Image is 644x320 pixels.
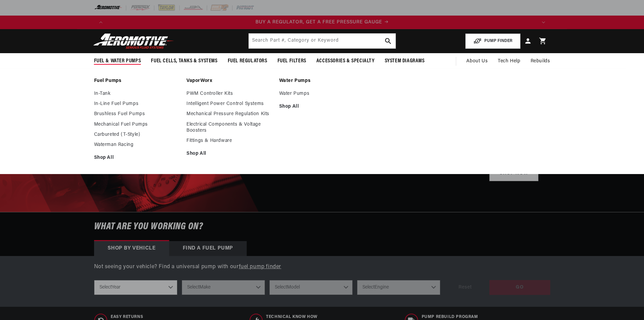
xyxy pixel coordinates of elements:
[151,58,217,65] span: Fuel Cells, Tanks & Systems
[422,314,542,320] span: Pump Rebuild program
[182,280,265,295] select: Make
[169,241,247,256] div: Find a Fuel Pump
[186,91,272,97] a: PWM Controller Kits
[269,280,353,295] select: Model
[89,53,146,69] summary: Fuel & Water Pumps
[249,34,396,48] input: Search by Part Number, Category or Keyword
[279,91,365,97] a: Water Pumps
[111,314,179,320] span: Easy Returns
[277,58,306,65] span: Fuel Filters
[498,58,520,65] span: Tech Help
[94,280,177,295] select: Year
[94,91,180,97] a: In-Tank
[381,34,396,48] button: search button
[186,151,272,157] a: Shop All
[186,122,272,134] a: Electrical Components & Voltage Boosters
[94,122,180,128] a: Mechanical Fuel Pumps
[94,263,550,272] p: Not seeing your vehicle? Find a universal pump with our
[380,53,430,69] summary: System Diagrams
[357,280,440,295] select: Engine
[186,101,272,107] a: Intelligent Power Control Systems
[256,20,382,25] span: BUY A REGULATOR, GET A FREE PRESSURE GAUGE
[186,111,272,117] a: Mechanical Pressure Regulation Kits
[223,53,272,69] summary: Fuel Regulators
[186,138,272,144] a: Fittings & Hardware
[266,314,363,320] span: Technical Know How
[537,16,550,29] button: Translation missing: en.sections.announcements.next_announcement
[94,241,169,256] div: Shop by vehicle
[186,78,272,84] a: VaporWorx
[77,16,567,29] slideshow-component: Translation missing: en.sections.announcements.announcement_bar
[94,132,180,138] a: Carbureted (T-Style)
[466,59,488,64] span: About Us
[461,53,493,69] a: About Us
[94,101,180,107] a: In-Line Fuel Pumps
[108,19,537,26] div: Announcement
[91,33,176,49] img: Aeromotive
[108,19,537,26] div: 1 of 4
[279,78,365,84] a: Water Pumps
[94,78,180,84] a: Fuel Pumps
[493,53,525,69] summary: Tech Help
[526,53,555,69] summary: Rebuilds
[311,53,380,69] summary: Accessories & Specialty
[146,53,222,69] summary: Fuel Cells, Tanks & Systems
[77,212,567,241] h6: What are you working on?
[465,34,520,49] button: PUMP FINDER
[272,53,311,69] summary: Fuel Filters
[531,58,550,65] span: Rebuilds
[94,142,180,148] a: Waterman Racing
[94,111,180,117] a: Brushless Fuel Pumps
[228,58,267,65] span: Fuel Regulators
[316,58,375,65] span: Accessories & Specialty
[239,264,282,270] a: fuel pump finder
[279,104,365,110] a: Shop All
[108,19,537,26] a: BUY A REGULATOR, GET A FREE PRESSURE GAUGE
[94,16,108,29] button: Translation missing: en.sections.announcements.previous_announcement
[385,58,425,65] span: System Diagrams
[94,58,141,65] span: Fuel & Water Pumps
[94,155,180,161] a: Shop All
